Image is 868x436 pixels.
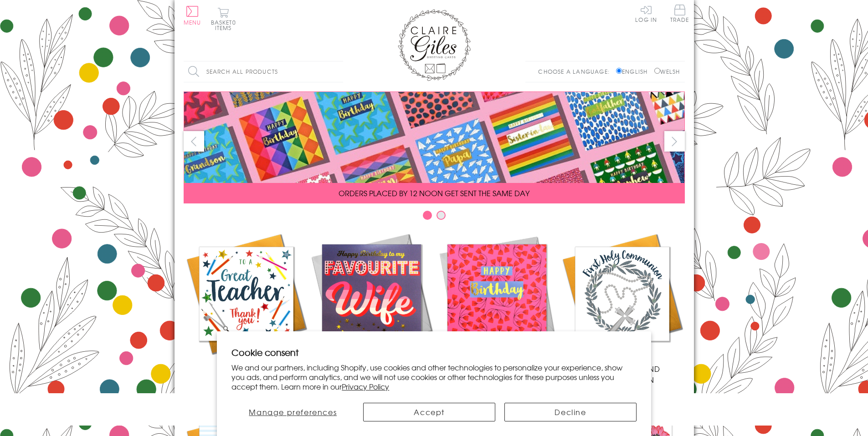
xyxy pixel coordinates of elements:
[635,5,657,22] a: Log In
[339,188,529,198] span: ORDERS PLACED BY 12 NOON GET SENT THE SAME DAY
[184,6,201,25] button: Menu
[342,381,389,392] a: Privacy Policy
[664,131,685,152] button: next
[616,67,652,76] label: English
[249,406,337,417] span: Manage preferences
[654,67,680,76] label: Welsh
[231,403,354,421] button: Manage preferences
[184,210,685,224] div: Carousel Pagination
[538,67,614,76] p: Choose a language:
[231,346,637,359] h2: Cookie consent
[184,61,343,82] input: Search all products
[231,363,637,391] p: We and our partners, including Shopify, use cookies and other technologies to personalize your ex...
[434,231,560,374] a: Birthdays
[211,7,236,30] button: Basket0 items
[616,68,622,74] input: English
[398,9,471,81] img: Claire Giles Greetings Cards
[670,5,689,24] a: Trade
[184,231,309,374] a: Academic
[309,231,434,374] a: New Releases
[215,18,236,32] span: 0 items
[184,18,201,26] span: Menu
[654,68,660,74] input: Welsh
[560,231,685,385] a: Communion and Confirmation
[423,211,432,220] button: Carousel Page 1 (Current Slide)
[504,403,637,421] button: Decline
[670,5,689,22] span: Trade
[363,403,495,421] button: Accept
[334,61,343,82] input: Search
[184,131,204,152] button: prev
[437,211,446,220] button: Carousel Page 2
